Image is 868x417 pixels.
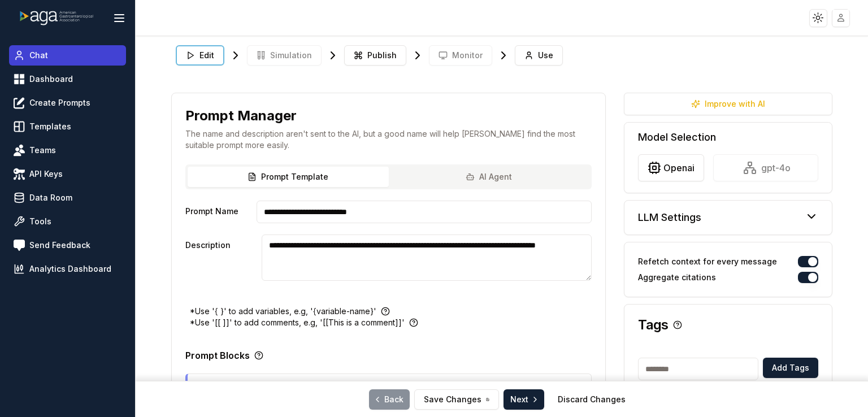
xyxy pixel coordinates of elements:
[367,50,397,61] span: Publish
[9,45,126,66] a: Chat
[9,140,126,160] a: Teams
[9,211,126,232] a: Tools
[29,97,90,108] span: Create Prompts
[29,50,48,61] span: Chat
[638,273,716,281] label: Aggregate citations
[9,69,126,89] a: Dashboard
[29,216,51,227] span: Tools
[638,258,777,266] label: Refetch context for every message
[185,128,592,151] p: The name and description aren't sent to the AI, but a good name will help [PERSON_NAME] find the ...
[29,168,63,180] span: API Keys
[510,394,540,405] span: Next
[504,389,544,410] button: Next
[14,240,25,251] img: feedback
[247,45,322,66] a: Simulation
[29,240,90,251] span: Send Feedback
[188,167,389,187] button: Prompt Template
[414,389,499,410] button: Save Changes
[29,121,71,132] span: Templates
[29,73,73,85] span: Dashboard
[624,93,832,115] button: Improve with AI
[185,107,297,125] h1: Prompt Manager
[763,358,818,378] button: Add Tags
[29,192,72,203] span: Data Room
[185,234,257,281] label: Description
[9,235,126,255] a: Send Feedback
[9,259,126,279] a: Analytics Dashboard
[9,116,126,137] a: Templates
[9,93,126,113] a: Create Prompts
[185,201,252,223] label: Prompt Name
[199,50,214,61] span: Edit
[9,164,126,184] a: API Keys
[369,389,410,410] a: Back
[549,389,635,410] button: Discard Changes
[185,351,250,360] p: Prompt Blocks
[833,10,849,26] img: placeholder-user.jpg
[638,318,669,332] h3: Tags
[176,45,224,66] button: Edit
[29,263,111,275] span: Analytics Dashboard
[638,154,704,181] button: openai
[190,306,376,317] p: *Use '{ }' to add variables, e.g, '{variable-name}'
[190,317,405,328] p: *Use '[[ ]]' to add comments, e.g, '[[This is a comment]]'
[638,210,701,225] h5: LLM Settings
[558,394,626,405] a: Discard Changes
[515,45,563,66] button: Use
[29,145,56,156] span: Teams
[538,50,553,61] span: Use
[429,45,492,66] a: Monitor
[663,161,695,175] span: openai
[389,167,590,187] button: AI Agent
[9,188,126,208] a: Data Room
[344,45,406,66] button: Publish
[638,129,818,145] h5: Model Selection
